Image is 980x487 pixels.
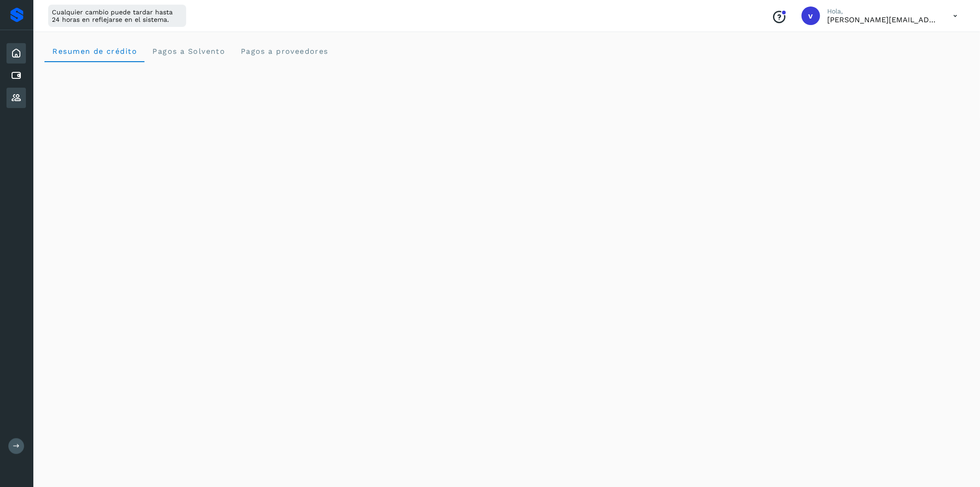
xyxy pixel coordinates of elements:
p: Hola, [828,7,939,15]
div: Cualquier cambio puede tardar hasta 24 horas en reflejarse en el sistema. [48,5,186,27]
span: Pagos a proveedores [240,47,328,56]
div: Cuentas por pagar [6,65,26,86]
p: victor.romero@fidum.com.mx [828,15,939,24]
div: Proveedores [6,88,26,108]
span: Pagos a Solvento [152,47,225,56]
div: Inicio [6,43,26,64]
span: Resumen de crédito [52,47,137,56]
